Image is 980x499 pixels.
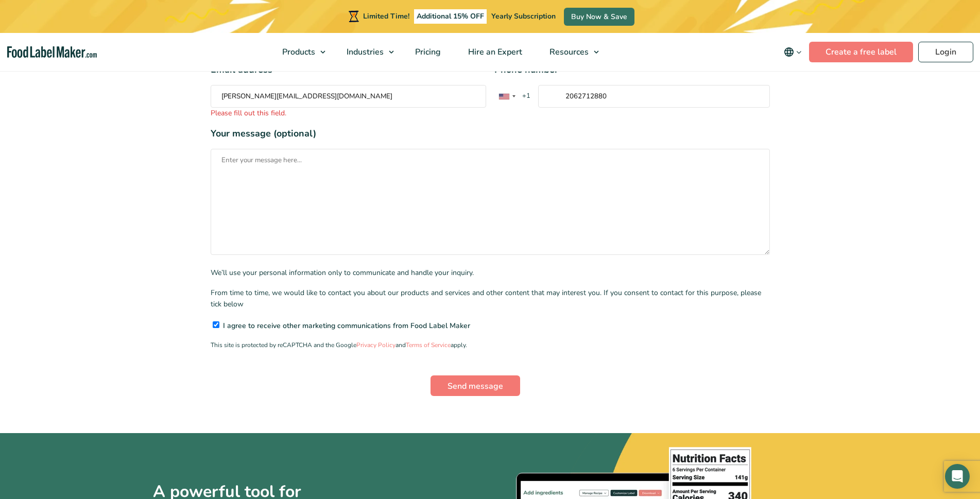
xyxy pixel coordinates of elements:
[564,8,634,26] a: Buy Now & Save
[213,321,219,328] input: I agree to receive other marketing communications from Food Label Maker
[356,341,396,349] a: Privacy Policy
[412,46,442,58] span: Pricing
[491,11,556,21] span: Yearly Subscription
[406,341,451,349] a: Terms of Service
[402,33,452,71] a: Pricing
[538,85,770,108] input: Phone number* List of countries+1
[211,85,486,108] input: Email address*
[465,46,523,58] span: Hire an Expert
[495,85,519,107] div: United States: +1
[279,46,316,58] span: Products
[536,33,604,71] a: Resources
[809,42,913,62] a: Create a free label
[518,91,536,101] span: +1
[455,33,534,71] a: Hire an Expert
[918,42,973,62] a: Login
[211,340,770,350] p: This site is protected by reCAPTCHA and the Google and apply.
[211,267,770,279] p: We’ll use your personal information only to communicate and handle your inquiry.
[211,287,770,311] p: From time to time, we would like to contact you about our products and services and other content...
[343,46,385,58] span: Industries
[363,11,409,21] span: Limited Time!
[269,33,331,71] a: Products
[431,375,520,396] input: Send message
[211,127,770,141] span: Your message (optional)
[546,46,590,58] span: Resources
[333,33,399,71] a: Industries
[414,9,487,24] span: Additional 15% OFF
[221,321,470,331] span: I agree to receive other marketing communications from Food Label Maker
[211,149,770,255] textarea: Your message (optional)
[945,464,970,489] div: Open Intercom Messenger
[211,108,486,118] span: Please fill out this field.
